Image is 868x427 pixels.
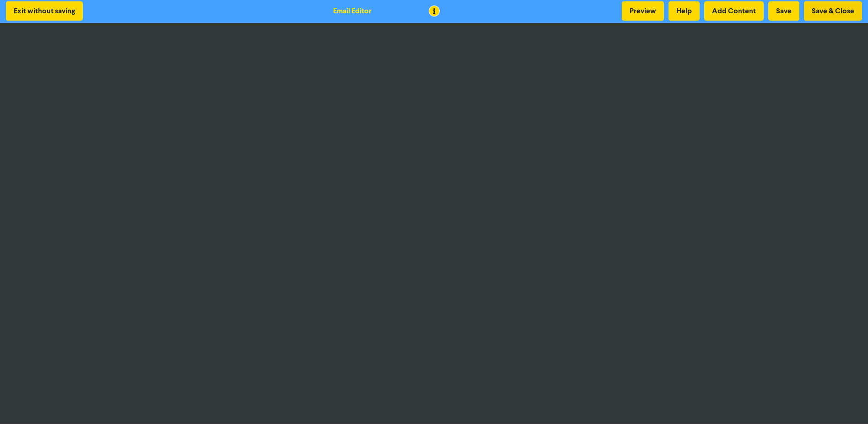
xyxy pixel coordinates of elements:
button: Help [669,1,700,21]
button: Add Content [704,1,764,21]
button: Preview [622,1,664,21]
button: Save [768,1,799,21]
button: Save & Close [804,1,862,21]
button: Exit without saving [6,1,83,21]
div: Email Editor [333,5,372,16]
